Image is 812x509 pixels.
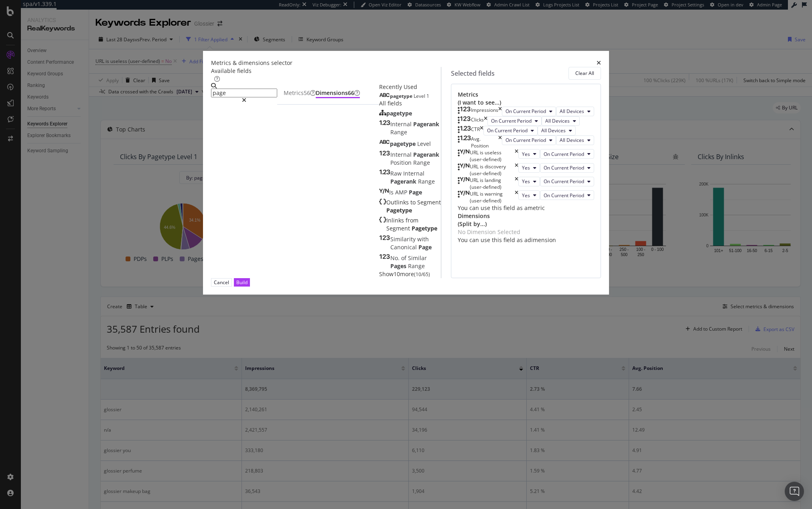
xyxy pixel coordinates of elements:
span: Range [413,159,430,166]
div: Dimensions [316,89,360,97]
button: On Current Period [540,190,594,200]
div: URL is discovery (user-defined)timesYesOn Current Period [458,163,594,177]
button: Clear All [568,67,601,80]
div: times [480,126,483,135]
span: Inlinks [386,216,406,224]
button: Yes [518,163,540,173]
div: Clicks [471,116,484,126]
span: Internal [390,151,413,158]
span: pagetype [390,140,417,147]
div: times [515,190,518,204]
button: On Current Period [502,107,556,116]
span: Internal [403,170,424,177]
input: Search by field name [211,89,277,97]
span: pagetype [390,93,414,99]
span: On Current Period [491,117,532,124]
div: (Split by...) [458,220,594,228]
button: On Current Period [502,135,556,145]
div: URL is useless (user-defined) [470,149,515,163]
div: Cancel [214,279,229,286]
span: All Devices [560,108,584,115]
span: 56 [304,89,310,97]
span: On Current Period [505,108,546,115]
span: Pagerank [413,120,439,128]
div: Clear All [575,70,594,77]
button: All Devices [556,135,594,145]
span: Range [408,262,425,270]
span: Show 10 more [379,270,414,278]
button: On Current Period [483,126,538,135]
span: Outlinks [386,198,410,206]
span: All Devices [541,127,566,134]
div: brand label [348,89,354,97]
div: URL is warning (user-defined) [470,190,515,204]
button: On Current Period [540,163,594,173]
div: Build [236,279,248,286]
span: Page [418,243,432,251]
div: Open Intercom Messenger [785,482,804,501]
span: Level [417,140,431,147]
span: with [417,235,429,243]
button: Build [234,278,250,287]
div: times [498,107,502,116]
span: Similarity [390,235,417,243]
button: Yes [518,149,540,159]
div: CTRtimesOn Current PeriodAll Devices [458,126,594,135]
div: Available fields [211,67,441,75]
div: modal [203,51,609,295]
div: Avg. PositiontimesOn Current PeriodAll Devices [458,135,594,149]
div: Recently Used [379,83,441,91]
div: Metrics [284,89,316,97]
div: ImpressionstimesOn Current PeriodAll Devices [458,107,594,116]
span: On Current Period [544,192,584,199]
div: Metrics [458,91,594,107]
span: ( 10 / 65 ) [414,271,430,278]
span: Yes [522,151,530,158]
div: times [515,163,518,177]
span: Is [389,188,395,196]
button: On Current Period [540,177,594,186]
span: Pages [390,262,408,270]
button: All Devices [556,107,594,116]
span: 1 [426,93,429,99]
span: Pagerank [390,178,418,185]
span: pagetype [386,109,412,117]
span: Pagerank [413,151,439,158]
span: from [406,216,418,224]
span: Segment [417,198,441,206]
div: (I want to see...) [458,99,594,107]
span: of [401,254,408,262]
span: Yes [522,192,530,199]
span: On Current Period [487,127,528,134]
span: Internal [390,120,413,128]
div: You can use this field as a metric [458,204,594,212]
div: times [515,149,518,163]
div: URL is landing (user-defined)timesYesOn Current Period [458,177,594,190]
span: On Current Period [544,151,584,158]
div: All fields [379,99,441,107]
span: Similar [408,254,427,262]
div: URL is landing (user-defined) [470,177,515,190]
span: Range [390,128,407,136]
span: Raw [390,170,403,177]
button: All Devices [538,126,576,135]
div: times [484,116,487,126]
div: URL is warning (user-defined)timesYesOn Current Period [458,190,594,204]
span: On Current Period [505,137,546,143]
div: Impressions [471,107,498,116]
button: On Current Period [540,149,594,159]
div: times [597,59,601,67]
div: brand label [304,89,310,97]
span: AMP [395,188,409,196]
div: You can use this field as a dimension [458,236,594,244]
span: Canonical [390,243,418,251]
div: Dimensions [458,212,594,228]
span: All Devices [560,137,584,143]
span: Position [390,159,413,166]
span: Yes [522,178,530,185]
div: times [498,135,502,149]
div: ClickstimesOn Current PeriodAll Devices [458,116,594,126]
span: On Current Period [544,164,584,171]
div: Metrics & dimensions selector [211,59,292,67]
span: Yes [522,164,530,171]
